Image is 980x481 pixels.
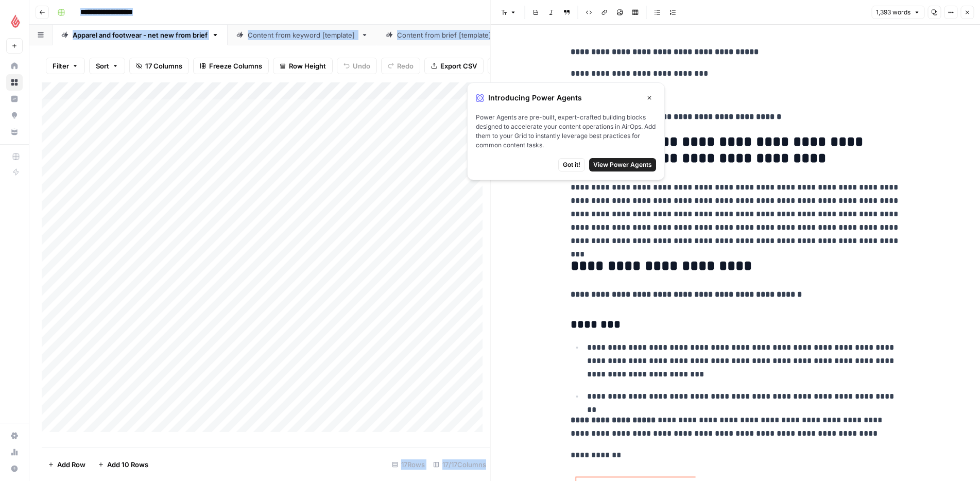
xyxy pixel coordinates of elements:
[589,158,656,171] button: View Power Agents
[397,61,414,71] span: Redo
[429,456,490,473] div: 17/17 Columns
[107,459,148,470] span: Add 10 Rows
[145,61,182,71] span: 17 Columns
[440,61,477,71] span: Export CSV
[6,8,23,34] button: Workspace: Lightspeed
[6,91,23,107] a: Insights
[871,6,924,19] button: 1,393 words
[6,12,25,30] img: Lightspeed Logo
[96,61,109,71] span: Sort
[424,58,484,74] button: Export CSV
[89,58,125,74] button: Sort
[377,25,513,45] a: Content from brief [template]
[46,58,85,74] button: Filter
[6,427,23,444] a: Settings
[209,61,262,71] span: Freeze Columns
[193,58,269,74] button: Freeze Columns
[129,58,189,74] button: 17 Columns
[273,58,333,74] button: Row Height
[876,8,910,17] span: 1,393 words
[92,456,154,473] button: Add 10 Rows
[381,58,420,74] button: Redo
[53,25,228,45] a: Apparel and footwear - net new from brief
[558,158,585,171] button: Got it!
[353,61,370,71] span: Undo
[228,25,377,45] a: Content from keyword [template]
[73,30,208,40] div: Apparel and footwear - net new from brief
[53,61,69,71] span: Filter
[248,30,357,40] div: Content from keyword [template]
[476,113,656,150] span: Power Agents are pre-built, expert-crafted building blocks designed to accelerate your content op...
[6,74,23,91] a: Browse
[289,61,326,71] span: Row Height
[6,58,23,74] a: Home
[6,444,23,460] a: Usage
[593,160,652,169] span: View Power Agents
[57,459,85,470] span: Add Row
[6,107,23,124] a: Opportunities
[563,160,580,169] span: Got it!
[388,456,429,473] div: 17 Rows
[337,58,377,74] button: Undo
[397,30,493,40] div: Content from brief [template]
[6,124,23,140] a: Your Data
[6,460,23,477] button: Help + Support
[42,456,92,473] button: Add Row
[476,91,656,105] div: Introducing Power Agents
